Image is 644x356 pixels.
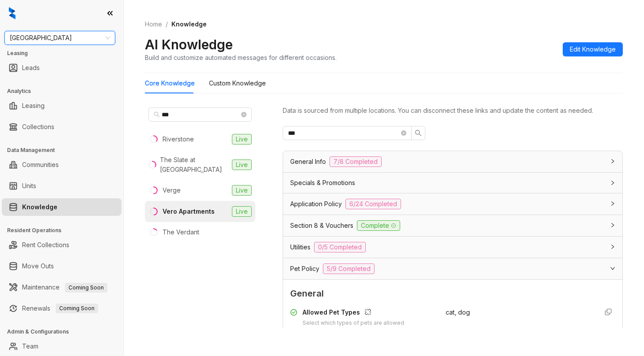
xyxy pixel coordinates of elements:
li: Move Outs [2,257,121,275]
span: Utilities [290,242,311,252]
div: Section 8 & VouchersComplete [283,215,622,236]
img: logo [9,7,15,19]
a: Knowledge [22,198,57,216]
span: Section 8 & Vouchers [290,221,353,230]
a: Units [22,177,36,195]
span: close-circle [401,130,406,136]
div: Application Policy6/24 Completed [283,193,622,215]
a: Home [143,19,164,29]
button: Edit Knowledge [563,42,623,56]
span: collapsed [610,222,615,228]
span: Complete [357,220,400,231]
div: Allowed Pet Types [303,308,404,319]
span: 7/8 Completed [330,156,382,167]
span: General [290,287,615,300]
span: Fairfield [10,31,110,44]
li: Maintenance [2,278,121,296]
h3: Admin & Configurations [7,328,123,336]
span: search [415,130,422,137]
span: 6/24 Completed [345,199,401,209]
span: Live [232,159,252,170]
li: Collections [2,118,121,136]
div: Utilities0/5 Completed [283,237,622,258]
h3: Data Management [7,146,123,154]
a: Leasing [22,97,45,115]
span: collapsed [610,159,615,164]
li: Renewals [2,300,121,317]
div: The Verdant [163,227,199,237]
li: Communities [2,156,121,174]
a: Communities [22,156,59,174]
span: Live [232,206,252,217]
a: RenewalsComing Soon [22,300,98,317]
div: The Slate at [GEOGRAPHIC_DATA] [160,155,228,174]
a: Team [22,337,38,355]
span: 0/5 Completed [314,242,366,252]
span: General Info [290,157,326,167]
div: Verge [163,185,181,195]
li: Rent Collections [2,236,121,254]
span: Edit Knowledge [570,44,616,54]
li: Leads [2,59,121,77]
li: Knowledge [2,198,121,216]
span: expanded [610,266,615,271]
a: Leads [22,59,40,77]
span: collapsed [610,180,615,185]
div: Core Knowledge [145,78,195,88]
span: search [154,111,160,118]
div: Data is sourced from multiple locations. You can disconnect these links and update the content as... [283,106,623,115]
span: collapsed [610,201,615,206]
li: Team [2,337,121,355]
div: Select which types of pets are allowed [303,319,404,327]
span: close-circle [241,112,246,117]
div: Specials & Promotions [283,173,622,193]
span: Pet Policy [290,264,319,274]
div: Vero Apartments [163,207,215,216]
div: General Info7/8 Completed [283,151,622,172]
a: Collections [22,118,54,136]
a: Rent Collections [22,236,69,254]
span: 5/9 Completed [323,263,375,274]
span: Specials & Promotions [290,178,355,188]
span: Application Policy [290,199,342,209]
div: Pet Policy5/9 Completed [283,258,622,279]
h3: Analytics [7,87,123,95]
li: Leasing [2,97,121,115]
span: cat, dog [446,308,470,316]
a: Move Outs [22,257,54,275]
h3: Resident Operations [7,226,123,234]
li: / [166,19,168,29]
span: Coming Soon [56,304,98,313]
span: Live [232,134,252,145]
div: Riverstone [163,134,194,144]
span: collapsed [610,244,615,249]
span: Coming Soon [65,283,107,293]
span: Knowledge [171,20,207,28]
div: Build and customize automated messages for different occasions. [145,53,337,62]
div: Custom Knowledge [209,78,266,88]
h3: Leasing [7,49,123,57]
li: Units [2,177,121,195]
h2: AI Knowledge [145,36,233,53]
span: Live [232,185,252,196]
